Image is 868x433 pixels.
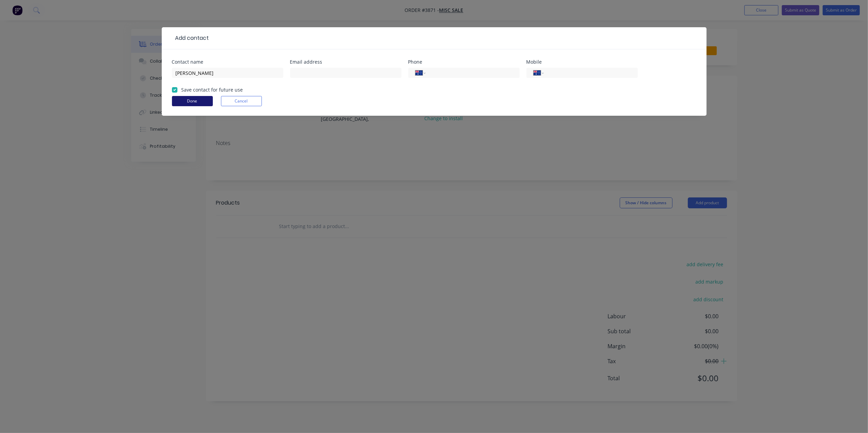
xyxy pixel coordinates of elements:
div: Contact name [172,60,283,64]
label: Save contact for future use [182,86,243,93]
div: Phone [408,60,520,64]
button: Done [172,96,213,106]
div: Add contact [172,34,209,42]
div: Email address [290,60,401,64]
button: Cancel [221,96,262,106]
div: Mobile [526,60,638,64]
